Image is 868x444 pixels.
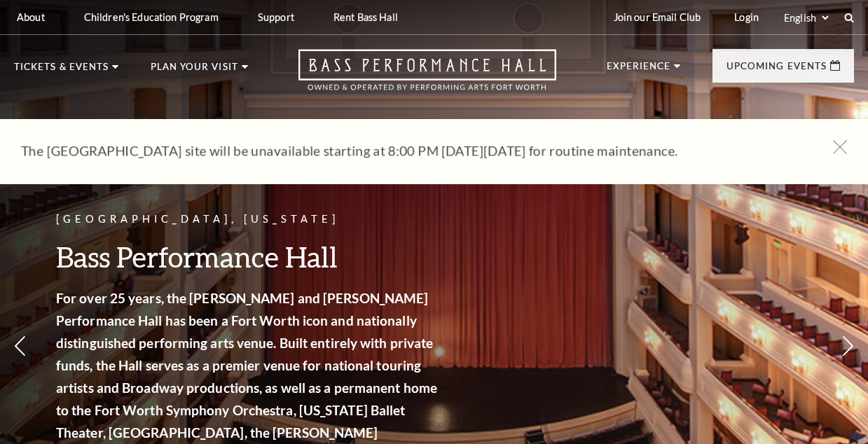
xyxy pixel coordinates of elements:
[607,62,671,78] p: Experience
[258,11,294,23] p: Support
[21,140,805,162] p: The [GEOGRAPHIC_DATA] site will be unavailable starting at 8:00 PM [DATE][DATE] for routine maint...
[17,11,45,23] p: About
[56,211,441,228] p: [GEOGRAPHIC_DATA], [US_STATE]
[56,239,441,275] h3: Bass Performance Hall
[781,11,831,25] select: Select:
[151,62,238,79] p: Plan Your Visit
[84,11,219,23] p: Children's Education Program
[14,62,109,79] p: Tickets & Events
[726,62,827,78] p: Upcoming Events
[333,11,398,23] p: Rent Bass Hall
